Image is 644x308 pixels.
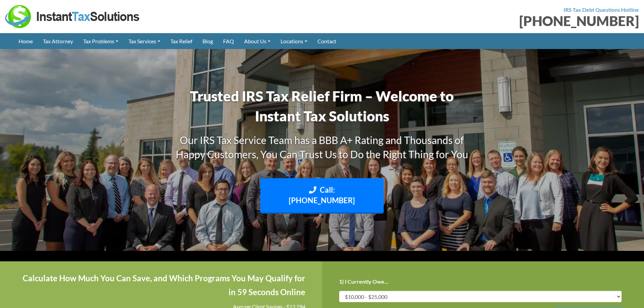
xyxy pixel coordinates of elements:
a: Instant Tax Solutions Logo [5,13,140,19]
a: Tax Relief [165,33,197,49]
a: Locations [276,33,312,49]
a: Blog [197,33,218,49]
label: 1) I Currently Owe... [339,278,388,285]
a: Contact [312,33,341,49]
a: Tax Problems [78,33,123,49]
img: Instant Tax Solutions Logo [5,5,140,28]
h3: Our IRS Tax Service Team has a BBB A+ Rating and Thousands of Happy Customers, You Can Trust Us t... [167,133,478,161]
a: FAQ [218,33,239,49]
h4: Calculate How Much You Can Save, and Which Programs You May Qualify for in 59 Seconds Online [17,271,305,299]
a: Call: [PHONE_NUMBER] [260,178,384,214]
div: [PHONE_NUMBER] [327,14,639,28]
strong: IRS Tax Debt Questions Hotline [564,6,639,13]
a: About Us [239,33,276,49]
h1: Trusted IRS Tax Relief Firm – Welcome to Instant Tax Solutions [167,86,478,126]
a: Tax Attorney [38,33,78,49]
a: Home [14,33,38,49]
a: Tax Services [123,33,165,49]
